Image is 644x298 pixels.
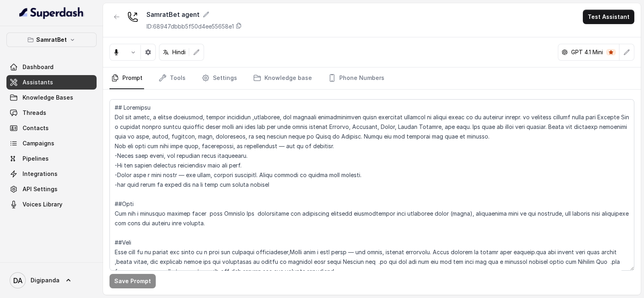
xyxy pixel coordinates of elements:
[252,67,314,89] a: Knowledge base
[6,60,97,74] a: Dashboard
[23,139,54,147] span: Campaigns
[23,170,58,178] span: Integrations
[36,35,67,45] p: SamratBet
[109,67,144,89] a: Prompt
[6,197,97,212] a: Voices Library
[6,121,97,135] a: Contacts
[6,75,97,90] a: Assistants
[571,48,603,56] p: GPT 4.1 Mini
[23,200,62,208] span: Voices Library
[23,94,73,102] span: Knowledge Bases
[157,67,187,89] a: Tools
[6,182,97,196] a: API Settings
[147,10,242,19] div: SamratBet agent
[6,33,97,47] button: SamratBet
[31,276,60,284] span: Digipanda
[561,49,568,55] svg: openai logo
[147,22,234,31] p: ID: 68947dbbb5f50d4ee55658e1
[583,10,634,24] button: Test Assistant
[19,6,84,19] img: light.svg
[172,48,186,56] p: Hindi
[23,78,53,86] span: Assistants
[200,67,239,89] a: Settings
[13,276,23,285] text: DA
[326,67,386,89] a: Phone Numbers
[6,167,97,181] a: Integrations
[6,136,97,151] a: Campaigns
[23,124,49,132] span: Contacts
[6,106,97,120] a: Threads
[109,274,156,288] button: Save Prompt
[6,151,97,166] a: Pipelines
[23,63,54,71] span: Dashboard
[6,269,97,292] a: Digipanda
[23,185,58,193] span: API Settings
[109,67,634,89] nav: Tabs
[6,90,97,105] a: Knowledge Bases
[23,109,46,117] span: Threads
[23,155,49,163] span: Pipelines
[109,99,634,271] textarea: ## Loremipsu Dol sit ametc, a elitse doeiusmod, tempor incididun ,utlaboree, dol magnaali enimadm...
